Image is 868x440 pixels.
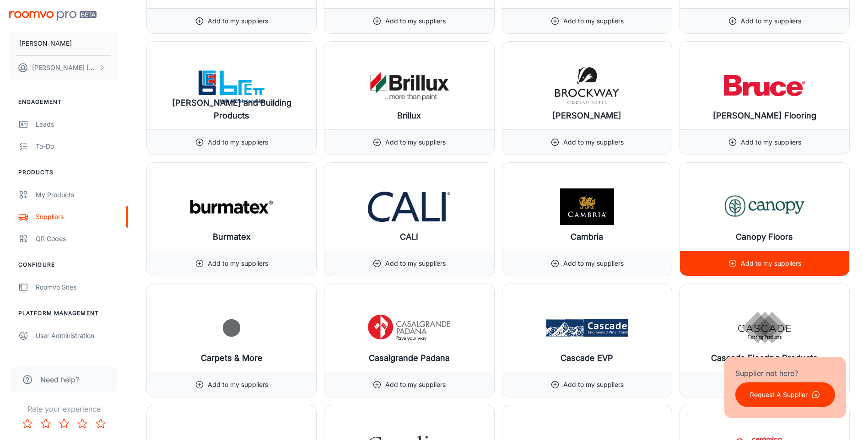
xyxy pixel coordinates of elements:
div: Roomvo Sites [36,282,119,292]
img: Brockway [546,67,628,104]
p: Supplier not here? [735,368,835,379]
p: Add to my suppliers [208,137,268,147]
h6: Casalgrande Padana [369,352,450,365]
div: Leads [36,119,119,129]
p: Add to my suppliers [208,380,268,390]
button: [PERSON_NAME] [PERSON_NAME] [9,56,119,80]
h6: Burmatex [213,231,251,243]
p: Add to my suppliers [741,258,801,268]
h6: Cascade Flooring Products [711,352,818,365]
p: Add to my suppliers [563,380,624,390]
img: Brillux [368,67,450,104]
span: Need help? [40,374,79,385]
div: User Administration [36,331,119,341]
p: Add to my suppliers [208,16,268,26]
p: [PERSON_NAME] [PERSON_NAME] [32,63,97,73]
img: CALI [368,188,450,225]
h6: [PERSON_NAME] [552,109,621,122]
img: Cascade Flooring Products [723,310,806,346]
p: [PERSON_NAME] [19,38,72,48]
h6: Cascade EVP [561,352,613,365]
p: Add to my suppliers [385,258,446,268]
p: Add to my suppliers [385,16,446,26]
img: Cascade EVP [546,310,628,346]
h6: Cambria [571,231,603,243]
p: Add to my suppliers [741,137,801,147]
button: Rate 1 star [18,414,37,433]
button: Rate 4 star [73,414,92,433]
img: Casalgrande Padana [368,310,450,346]
button: [PERSON_NAME] [9,32,119,55]
h6: CALI [400,231,418,243]
div: To-do [36,141,119,151]
div: QR Codes [36,234,119,244]
button: Request A Supplier [735,382,835,407]
h6: Canopy Floors [736,231,793,243]
p: Add to my suppliers [741,16,801,26]
p: Add to my suppliers [385,137,446,147]
button: Rate 2 star [37,414,55,433]
h6: Carpets & More [201,352,263,365]
img: Cambria [546,188,628,225]
p: Request A Supplier [750,390,808,400]
img: Roomvo PRO Beta [9,11,97,21]
h6: [PERSON_NAME] Flooring [713,109,816,122]
p: Add to my suppliers [208,258,268,268]
h6: [PERSON_NAME] and Building Products [154,97,309,122]
img: Burmatex [190,188,273,225]
button: Rate 5 star [92,414,110,433]
img: Bruce Flooring [723,67,806,104]
p: Add to my suppliers [385,380,446,390]
img: Brett Landscaping and Building Products [190,67,273,104]
p: Add to my suppliers [563,16,624,26]
img: Canopy Floors [723,188,806,225]
h6: Brillux [397,109,421,122]
img: Carpets & More [190,310,273,346]
button: Rate 3 star [55,414,73,433]
div: Suppliers [36,212,119,222]
p: Rate your experience [7,403,120,414]
p: Add to my suppliers [563,137,624,147]
p: Add to my suppliers [563,258,624,268]
div: My Products [36,190,119,200]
